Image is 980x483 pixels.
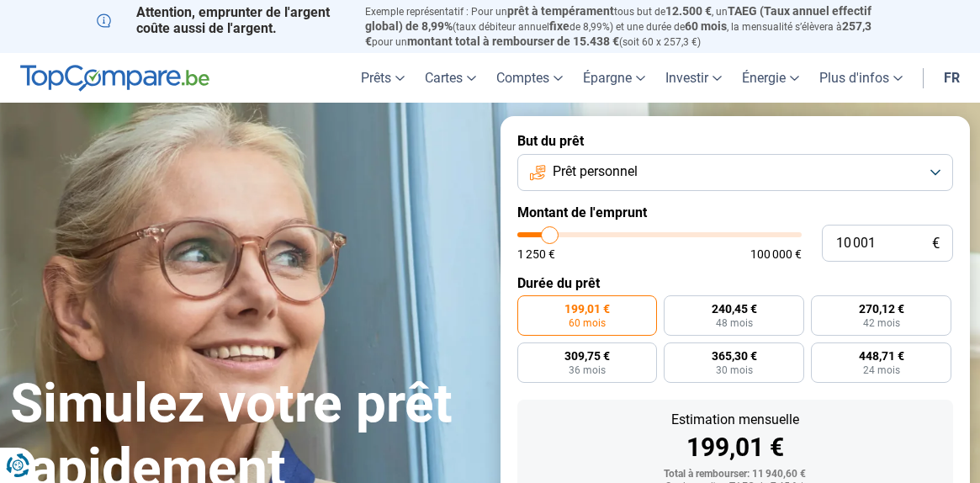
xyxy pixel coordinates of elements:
[531,469,940,480] div: Total à rembourser: 11 940,60 €
[365,4,883,49] p: Exemple représentatif : Pour un tous but de , un (taux débiteur annuel de 8,99%) et une durée de ...
[97,4,346,36] p: Attention, emprunter de l'argent coûte aussi de l'argent.
[732,53,809,103] a: Énergie
[863,318,900,328] span: 42 mois
[716,365,753,375] span: 30 mois
[517,275,954,291] label: Durée du prêt
[507,4,614,18] span: prêt à tempérament
[517,248,555,260] span: 1 250 €
[569,365,606,375] span: 36 mois
[716,318,753,328] span: 48 mois
[20,65,209,92] img: TopCompare
[932,236,940,251] span: €
[415,53,486,103] a: Cartes
[665,4,712,18] span: 12.500 €
[712,350,757,362] span: 365,30 €
[549,19,569,33] span: fixe
[531,413,940,427] div: Estimation mensuelle
[859,350,904,362] span: 448,71 €
[655,53,732,103] a: Investir
[573,53,655,103] a: Épargne
[934,53,970,103] a: fr
[531,435,940,460] div: 199,01 €
[685,19,727,33] span: 60 mois
[564,350,610,362] span: 309,75 €
[553,162,638,181] span: Prêt personnel
[712,303,757,315] span: 240,45 €
[569,318,606,328] span: 60 mois
[517,133,954,149] label: But du prêt
[517,204,954,220] label: Montant de l'emprunt
[407,34,619,48] span: montant total à rembourser de 15.438 €
[809,53,913,103] a: Plus d'infos
[859,303,904,315] span: 270,12 €
[365,19,871,48] span: 257,3 €
[351,53,415,103] a: Prêts
[564,303,610,315] span: 199,01 €
[517,154,954,191] button: Prêt personnel
[486,53,573,103] a: Comptes
[750,248,802,260] span: 100 000 €
[863,365,900,375] span: 24 mois
[365,4,871,33] span: TAEG (Taux annuel effectif global) de 8,99%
